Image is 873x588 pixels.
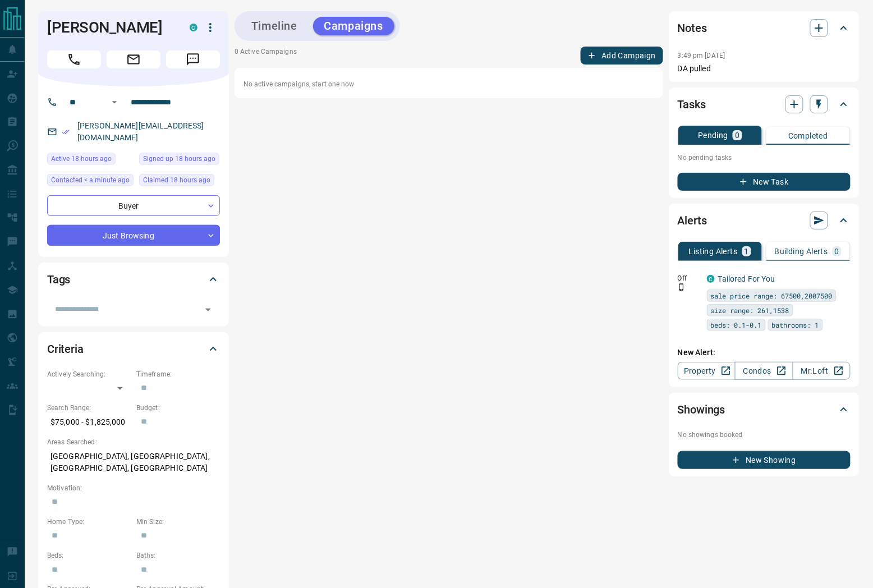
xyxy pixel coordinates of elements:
[835,247,839,255] p: 0
[678,347,851,359] p: New Alert:
[581,47,663,65] button: Add Campaign
[678,149,851,166] p: No pending tasks
[772,319,819,330] span: bathrooms: 1
[788,132,828,140] p: Completed
[77,121,204,142] a: [PERSON_NAME][EMAIL_ADDRESS][DOMAIN_NAME]
[678,451,851,469] button: New Showing
[47,336,220,362] div: Criteria
[136,403,220,413] p: Budget:
[678,283,686,291] svg: Push Notification Only
[47,550,131,561] p: Beds:
[136,369,220,379] p: Timeframe:
[678,63,851,75] p: DA pulled
[735,362,793,380] a: Condos
[166,50,220,68] span: Message
[243,79,654,89] p: No active campaigns, start one now
[47,483,220,493] p: Motivation:
[190,24,197,31] div: condos.ca
[678,273,700,283] p: Off
[735,131,739,139] p: 0
[235,47,297,65] p: 0 Active Campaigns
[47,50,101,68] span: Call
[240,17,309,35] button: Timeline
[718,274,775,283] a: Tailored For You
[678,19,707,37] h2: Notes
[678,15,851,42] div: Notes
[51,153,112,164] span: Active 18 hours ago
[47,517,131,527] p: Home Type:
[711,290,833,301] span: sale price range: 67500,2007500
[108,95,121,109] button: Open
[678,362,736,380] a: Property
[47,403,131,413] p: Search Range:
[711,305,789,316] span: size range: 261,1538
[47,437,220,447] p: Areas Searched:
[678,95,706,113] h2: Tasks
[47,266,220,293] div: Tags
[47,153,134,168] div: Fri Sep 12 2025
[793,362,851,380] a: Mr.Loft
[745,247,749,255] p: 1
[775,247,828,255] p: Building Alerts
[136,517,220,527] p: Min Size:
[47,340,84,358] h2: Criteria
[143,174,210,186] span: Claimed 18 hours ago
[678,91,851,118] div: Tasks
[678,212,707,229] h2: Alerts
[139,174,220,190] div: Fri Sep 12 2025
[47,19,173,36] h1: [PERSON_NAME]
[678,430,851,440] p: No showings booked
[707,275,715,283] div: condos.ca
[678,173,851,191] button: New Task
[711,319,762,330] span: beds: 0.1-0.1
[678,207,851,234] div: Alerts
[47,447,220,477] p: [GEOGRAPHIC_DATA], [GEOGRAPHIC_DATA], [GEOGRAPHIC_DATA], [GEOGRAPHIC_DATA]
[139,153,220,168] div: Fri Sep 12 2025
[678,52,725,59] p: 3:49 pm [DATE]
[62,128,70,136] svg: Email Verified
[47,369,131,379] p: Actively Searching:
[47,413,131,431] p: $75,000 - $1,825,000
[313,17,394,35] button: Campaigns
[698,131,728,139] p: Pending
[678,396,851,423] div: Showings
[51,174,130,186] span: Contacted < a minute ago
[678,401,725,419] h2: Showings
[200,302,216,318] button: Open
[136,550,220,561] p: Baths:
[689,247,738,255] p: Listing Alerts
[47,270,70,288] h2: Tags
[47,225,220,246] div: Just Browsing
[143,153,215,164] span: Signed up 18 hours ago
[47,174,134,190] div: Sat Sep 13 2025
[47,195,220,216] div: Buyer
[107,50,160,68] span: Email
